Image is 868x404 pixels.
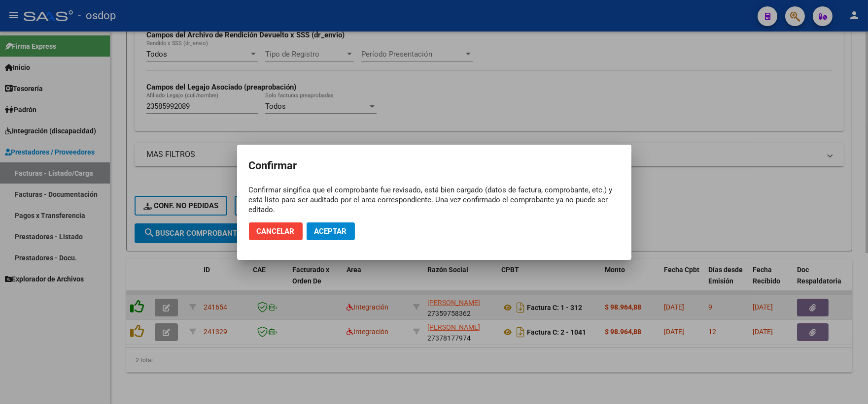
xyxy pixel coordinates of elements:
div: Confirmar singifica que el comprobante fue revisado, está bien cargado (datos de factura, comprob... [249,185,620,215]
h2: Confirmar [249,156,620,175]
button: Cancelar [249,222,303,240]
span: Aceptar [314,227,347,236]
span: Cancelar [257,227,295,236]
button: Aceptar [307,222,355,240]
